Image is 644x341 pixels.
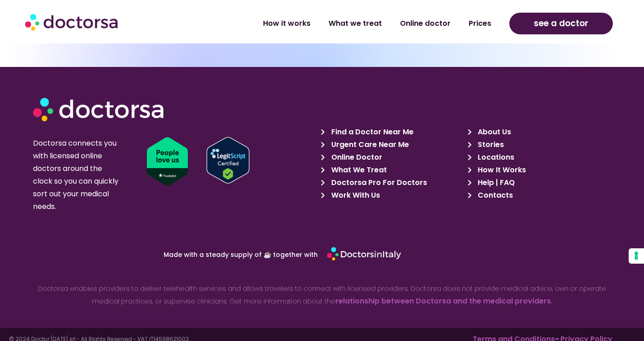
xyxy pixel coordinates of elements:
[207,137,249,184] img: Verify Approval for www.doctorsa.com
[475,176,515,189] span: Help | FAQ
[321,138,462,151] a: Urgent Care Near Me
[391,13,460,34] a: Online doctor
[629,248,644,264] button: Your consent preferences for tracking technologies
[321,176,462,189] a: Doctorsa Pro For Doctors
[254,13,320,34] a: How it works
[320,13,391,34] a: What we treat
[207,137,327,184] a: Verify LegitScript Approval for www.doctorsa.com
[475,189,513,202] span: Contacts
[468,151,609,164] a: Locations
[321,126,462,138] a: Find a Doctor Near Me
[321,151,462,164] a: Online Doctor
[475,164,526,176] span: How It Works
[468,176,609,189] a: Help | FAQ
[509,13,613,34] a: see a doctor
[468,126,609,138] a: About Us
[534,16,588,31] span: see a doctor
[475,151,514,164] span: Locations
[551,297,552,306] strong: .
[468,164,609,176] a: How It Works
[335,296,551,306] a: relationship between Doctorsa and the medical providers
[329,189,380,202] span: Work With Us
[329,164,387,176] span: What We Treat
[329,138,409,151] span: Urgent Care Near Me
[468,189,609,202] a: Contacts
[24,282,620,308] p: Doctorsa enables providers to deliver telehealth services and allows travelers to connect with li...
[460,13,500,34] a: Prices
[329,176,427,189] span: Doctorsa Pro For Doctors
[329,151,382,164] span: Online Doctor
[468,138,609,151] a: Stories
[475,138,504,151] span: Stories
[475,126,511,138] span: About Us
[79,251,318,258] p: Made with a steady supply of ☕ together with
[329,126,414,138] span: Find a Doctor Near Me
[171,13,500,34] nav: Menu
[33,137,122,213] p: Doctorsa connects you with licensed online doctors around the clock so you can quickly sort out y...
[321,164,462,176] a: What We Treat
[321,189,462,202] a: Work With Us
